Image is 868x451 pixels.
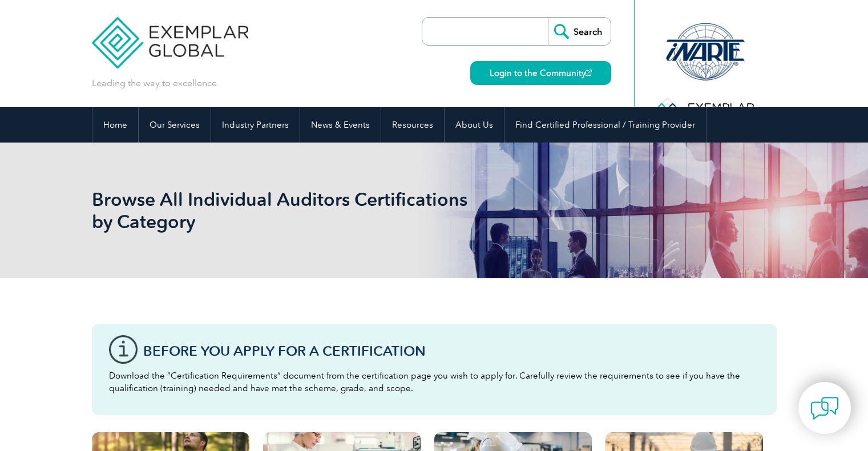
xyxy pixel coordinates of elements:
[143,344,760,358] h3: Before You Apply For a Certification
[381,107,444,143] a: Resources
[211,107,300,143] a: Industry Partners
[92,188,530,233] h1: Browse All Individual Auditors Certifications by Category
[504,107,706,143] a: Find Certified Professional / Training Provider
[548,18,611,45] input: Search
[470,61,611,85] a: Login to the Community
[92,77,217,90] p: Leading the way to excellence
[586,70,592,76] img: open_square.png
[109,369,760,395] p: Download the “Certification Requirements” document from the certification page you wish to apply ...
[300,107,381,143] a: News & Events
[92,107,138,143] a: Home
[810,394,839,422] img: contact-chat.png
[445,107,504,143] a: About Us
[139,107,211,143] a: Our Services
